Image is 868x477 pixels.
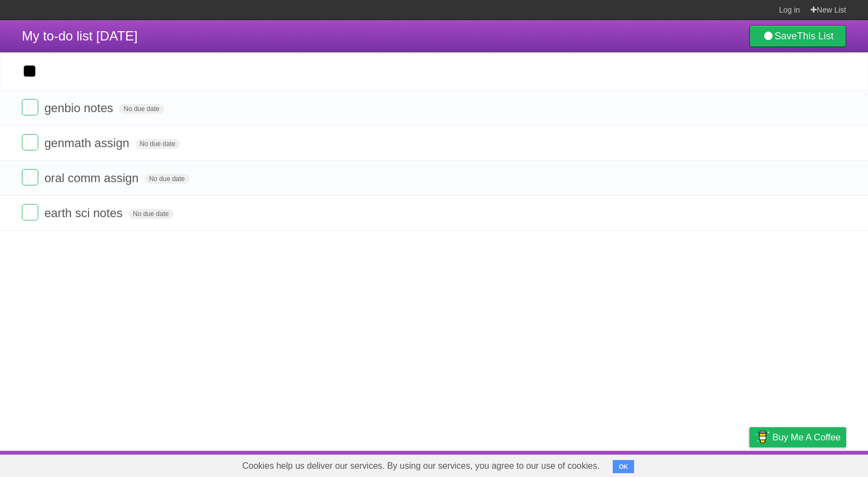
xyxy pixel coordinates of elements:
[22,204,38,220] label: Done
[136,139,180,149] span: No due date
[22,169,38,185] label: Done
[231,455,611,477] span: Cookies help us deliver our services. By using our services, you agree to our use of cookies.
[755,428,770,446] img: Buy me a coffee
[698,453,722,474] a: Terms
[604,453,627,474] a: About
[44,206,125,220] span: earth sci notes
[44,171,141,185] span: oral comm assign
[797,31,834,42] b: This List
[128,209,173,219] span: No due date
[145,174,189,184] span: No due date
[640,453,684,474] a: Developers
[22,99,38,115] label: Done
[119,104,163,114] span: No due date
[44,136,132,150] span: genmath assign
[777,453,846,474] a: Suggest a feature
[749,427,846,447] a: Buy me a coffee
[613,460,634,473] button: OK
[22,134,38,150] label: Done
[749,25,846,47] a: SaveThis List
[735,453,764,474] a: Privacy
[22,28,138,43] span: My to-do list [DATE]
[44,101,116,115] span: genbio notes
[772,428,841,447] span: Buy me a coffee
